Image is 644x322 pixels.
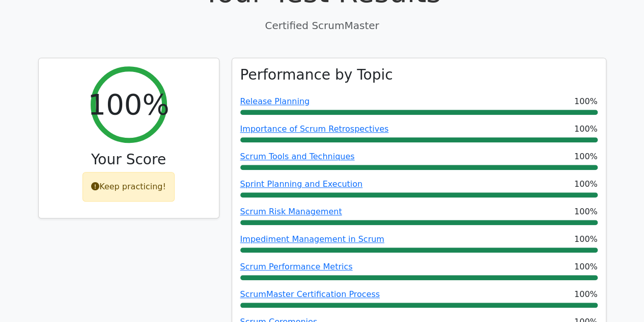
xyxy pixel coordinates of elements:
a: Release Planning [240,96,310,106]
h3: Your Score [47,151,211,168]
span: 100% [574,123,598,135]
a: Scrum Tools and Techniques [240,152,355,161]
a: Sprint Planning and Execution [240,179,363,189]
span: 100% [574,206,598,218]
p: Certified ScrumMaster [38,18,606,33]
span: 100% [574,151,598,163]
a: Impediment Management in Scrum [240,234,384,244]
span: 100% [574,233,598,245]
span: 100% [574,288,598,301]
span: 100% [574,95,598,108]
a: Importance of Scrum Retrospectives [240,124,389,134]
h3: Performance by Topic [240,66,393,84]
span: 100% [574,178,598,190]
a: ScrumMaster Certification Process [240,289,380,299]
div: Keep practicing! [82,172,175,202]
h2: 100% [88,87,169,121]
span: 100% [574,261,598,273]
a: Scrum Risk Management [240,207,342,216]
a: Scrum Performance Metrics [240,262,353,271]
